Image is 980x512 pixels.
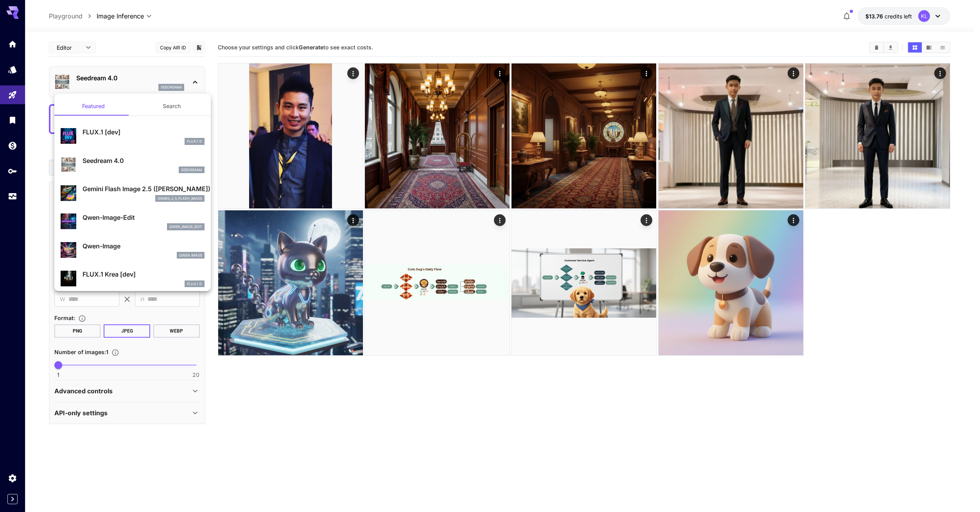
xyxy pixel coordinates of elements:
[83,156,205,165] p: Seedream 4.0
[83,213,205,222] p: Qwen-Image-Edit
[158,196,202,201] p: gemini_2_5_flash_image
[61,181,205,205] div: Gemini Flash Image 2.5 ([PERSON_NAME])gemini_2_5_flash_image
[61,124,205,148] div: FLUX.1 [dev]FLUX.1 D
[61,266,205,290] div: FLUX.1 Krea [dev]FLUX.1 D
[61,153,205,177] div: Seedream 4.0seedream4
[179,253,202,258] p: Qwen Image
[83,241,205,251] p: Qwen-Image
[54,97,133,116] button: Featured
[83,127,205,137] p: FLUX.1 [dev]
[169,224,202,230] p: qwen_image_edit
[83,184,205,194] p: Gemini Flash Image 2.5 ([PERSON_NAME])
[187,281,202,287] p: FLUX.1 D
[61,210,205,233] div: Qwen-Image-Editqwen_image_edit
[187,139,202,144] p: FLUX.1 D
[61,238,205,262] div: Qwen-ImageQwen Image
[181,167,202,173] p: seedream4
[133,97,211,116] button: Search
[83,270,205,279] p: FLUX.1 Krea [dev]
